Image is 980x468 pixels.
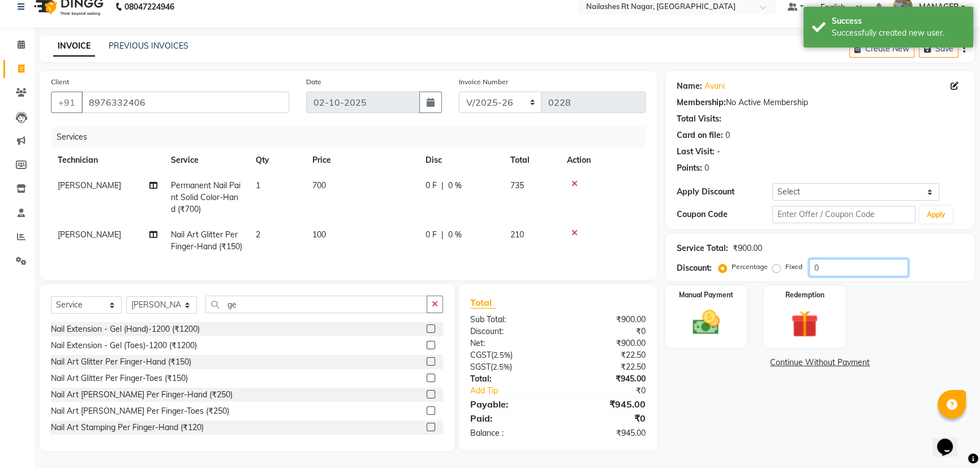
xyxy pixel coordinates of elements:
span: 2.5% [493,350,510,359]
div: ₹945.00 [558,397,654,411]
div: Discount: [677,262,712,274]
div: Net: [462,337,558,349]
span: 210 [510,229,524,240]
div: Sub Total: [462,314,558,326]
div: 0 [704,162,709,174]
span: 735 [510,180,524,190]
div: ₹900.00 [558,314,654,326]
div: Coupon Code [677,209,772,220]
span: SGST [470,362,491,372]
div: ( ) [462,349,558,361]
div: Total: [462,373,558,385]
div: ₹0 [574,385,654,397]
div: Points: [677,162,702,174]
a: PREVIOUS INVOICES [109,41,188,51]
span: [PERSON_NAME] [58,229,121,240]
span: 2.5% [493,362,510,371]
label: Invoice Number [459,77,508,87]
input: Enter Offer / Coupon Code [772,206,915,223]
div: ₹945.00 [558,427,654,439]
th: Technician [51,148,164,173]
img: _gift.svg [783,307,827,341]
label: Manual Payment [679,290,733,300]
span: | [441,180,444,192]
button: Save [919,40,958,58]
div: ₹945.00 [558,373,654,385]
a: Add Tip [462,385,574,397]
div: Apply Discount [677,186,772,198]
label: Fixed [785,262,802,272]
th: Price [306,148,419,173]
label: Percentage [732,262,768,272]
div: Nail Art [PERSON_NAME] Per Finger-Toes (₹250) [51,405,229,417]
th: Disc [419,148,504,173]
label: Redemption [785,290,824,300]
iframe: chat widget [932,423,969,457]
div: Nail Extension - Gel (Hand)-1200 (₹1200) [51,323,200,335]
a: INVOICE [53,36,95,57]
th: Service [164,148,249,173]
div: Nail Art [PERSON_NAME] Per Finger-Hand (₹250) [51,389,233,401]
span: 0 F [425,180,437,192]
span: 0 F [425,229,437,241]
div: Nail Extension - Gel (Toes)-1200 (₹1200) [51,340,197,352]
th: Qty [249,148,306,173]
span: 0 % [448,180,462,192]
div: Nail Art Stamping Per Finger-Hand (₹120) [51,422,204,434]
span: Permanent Nail Paint Solid Color-Hand (₹700) [171,180,240,214]
span: CGST [470,350,491,360]
div: ( ) [462,361,558,373]
div: - [717,146,720,158]
label: Client [51,77,69,87]
input: Search or Scan [205,296,427,313]
div: Last Visit: [677,146,715,158]
div: Card on file: [677,129,723,141]
span: 1 [256,180,260,190]
div: ₹0 [558,411,654,425]
div: Service Total: [677,242,728,254]
th: Total [504,148,560,173]
div: Total Visits: [677,113,721,125]
div: Membership: [677,97,726,109]
div: Paid: [462,411,558,425]
span: 0 % [448,229,462,241]
div: 0 [725,129,730,141]
div: Discount: [462,326,558,337]
span: 700 [312,180,326,190]
a: Avani [704,80,725,92]
span: 2 [256,229,260,240]
img: _cash.svg [684,307,728,338]
div: Nail Art Glitter Per Finger-Toes (₹150) [51,372,188,384]
div: Services [52,127,654,148]
span: MANAGER [918,1,958,13]
span: Nail Art Glitter Per Finger-Hand (₹150) [171,229,242,252]
div: Successfully created new user. [832,27,965,39]
div: ₹22.50 [558,349,654,361]
label: Date [306,77,321,87]
div: ₹0 [558,326,654,337]
span: [PERSON_NAME] [58,180,121,190]
a: Continue Without Payment [668,357,972,369]
span: 100 [312,229,326,240]
div: Name: [677,80,702,92]
button: Apply [920,206,952,223]
div: ₹22.50 [558,361,654,373]
div: No Active Membership [677,97,963,109]
div: ₹900.00 [733,242,762,254]
span: Total [470,297,496,309]
th: Action [560,148,646,173]
div: Success [832,15,965,27]
div: Nail Art Glitter Per Finger-Hand (₹150) [51,356,191,368]
div: Payable: [462,397,558,411]
button: +91 [51,92,83,113]
input: Search by Name/Mobile/Email/Code [81,92,289,113]
div: ₹900.00 [558,337,654,349]
div: Balance : [462,427,558,439]
span: | [441,229,444,241]
button: Create New [849,40,914,58]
